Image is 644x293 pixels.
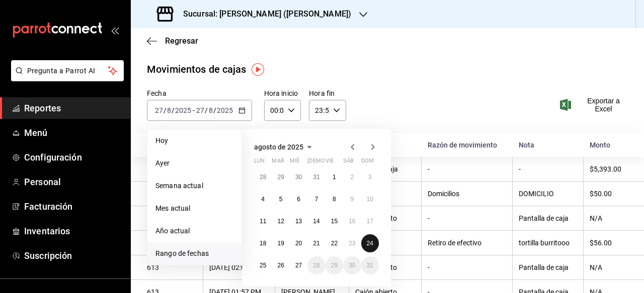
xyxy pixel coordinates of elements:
[260,240,266,247] abbr: 18 de agosto de 2025
[367,240,373,247] abbr: 24 de agosto de 2025
[254,141,315,153] button: agosto de 2025
[254,158,265,168] abbr: lunes
[562,97,628,113] span: Exportar a Excel
[272,234,289,252] button: 19 de agosto de 2025
[272,190,289,208] button: 5 de agosto de 2025
[313,218,319,225] abbr: 14 de agosto de 2025
[290,168,307,186] button: 30 de julio de 2025
[272,256,289,274] button: 26 de agosto de 2025
[209,263,269,271] div: [DATE] 02:00 PM
[24,126,122,139] span: Menú
[428,239,506,247] div: Retiro de efectivo
[205,106,208,114] span: /
[590,263,628,271] div: N/A
[279,196,283,203] abbr: 5 de agosto de 2025
[313,262,319,269] abbr: 28 de agosto de 2025
[343,158,354,168] abbr: sábado
[295,240,302,247] abbr: 20 de agosto de 2025
[428,190,506,198] div: Domicilios
[147,90,252,97] label: Fecha
[333,196,336,203] abbr: 8 de agosto de 2025
[111,26,119,34] button: open_drawer_menu
[147,36,198,46] button: Regresar
[295,174,302,181] abbr: 30 de julio de 2025
[213,106,216,114] span: /
[519,190,577,198] div: DOMICILIO
[326,190,343,208] button: 8 de agosto de 2025
[155,248,233,259] span: Rango de fechas
[519,239,577,247] div: tortilla burritooo
[361,256,379,274] button: 31 de agosto de 2025
[343,256,361,274] button: 30 de agosto de 2025
[155,158,233,169] span: Ayer
[326,234,343,252] button: 22 de agosto de 2025
[295,262,302,269] abbr: 27 de agosto de 2025
[519,165,577,173] div: -
[307,212,325,230] button: 14 de agosto de 2025
[11,60,124,81] button: Pregunta a Parrot AI
[367,218,373,225] abbr: 17 de agosto de 2025
[367,262,373,269] abbr: 31 de agosto de 2025
[295,218,302,225] abbr: 13 de agosto de 2025
[167,106,172,114] input: --
[315,196,318,203] abbr: 7 de agosto de 2025
[297,196,300,203] abbr: 6 de agosto de 2025
[307,158,367,168] abbr: jueves
[513,133,584,157] th: Nota
[361,190,379,208] button: 10 de agosto de 2025
[260,218,266,225] abbr: 11 de agosto de 2025
[147,263,197,271] div: 613
[349,218,355,225] abbr: 16 de agosto de 2025
[272,168,289,186] button: 29 de julio de 2025
[172,106,175,114] span: /
[307,190,325,208] button: 7 de agosto de 2025
[24,224,122,238] span: Inventarios
[165,36,198,46] span: Regresar
[24,249,122,262] span: Suscripción
[252,63,264,76] img: Tooltip marker
[290,190,307,208] button: 6 de agosto de 2025
[313,174,319,181] abbr: 31 de julio de 2025
[361,212,379,230] button: 17 de agosto de 2025
[175,8,351,20] h3: Sucursal: [PERSON_NAME] ([PERSON_NAME])
[261,196,265,203] abbr: 4 de agosto de 2025
[24,101,122,115] span: Reportes
[307,256,325,274] button: 28 de agosto de 2025
[208,106,213,114] input: --
[193,106,195,114] span: -
[272,158,284,168] abbr: martes
[422,133,513,157] th: Razón de movimiento
[313,240,319,247] abbr: 21 de agosto de 2025
[349,240,355,247] abbr: 23 de agosto de 2025
[343,212,361,230] button: 16 de agosto de 2025
[309,90,346,97] label: Hora fin
[290,158,299,168] abbr: miércoles
[216,106,233,114] input: ----
[519,214,577,222] div: Pantalla de caja
[590,214,628,222] div: N/A
[590,239,628,247] div: $56.00
[264,90,301,97] label: Hora inicio
[326,158,334,168] abbr: viernes
[254,256,272,274] button: 25 de agosto de 2025
[277,218,284,225] abbr: 12 de agosto de 2025
[326,212,343,230] button: 15 de agosto de 2025
[333,174,336,181] abbr: 1 de agosto de 2025
[307,168,325,186] button: 31 de julio de 2025
[361,158,374,168] abbr: domingo
[428,165,506,173] div: -
[277,262,284,269] abbr: 26 de agosto de 2025
[164,106,167,114] span: /
[277,174,284,181] abbr: 29 de julio de 2025
[590,190,628,198] div: $50.00
[290,256,307,274] button: 27 de agosto de 2025
[349,262,355,269] abbr: 30 de agosto de 2025
[155,181,233,191] span: Semana actual
[155,226,233,236] span: Año actual
[331,240,338,247] abbr: 22 de agosto de 2025
[326,168,343,186] button: 1 de agosto de 2025
[260,174,266,181] abbr: 28 de julio de 2025
[331,218,338,225] abbr: 15 de agosto de 2025
[277,240,284,247] abbr: 19 de agosto de 2025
